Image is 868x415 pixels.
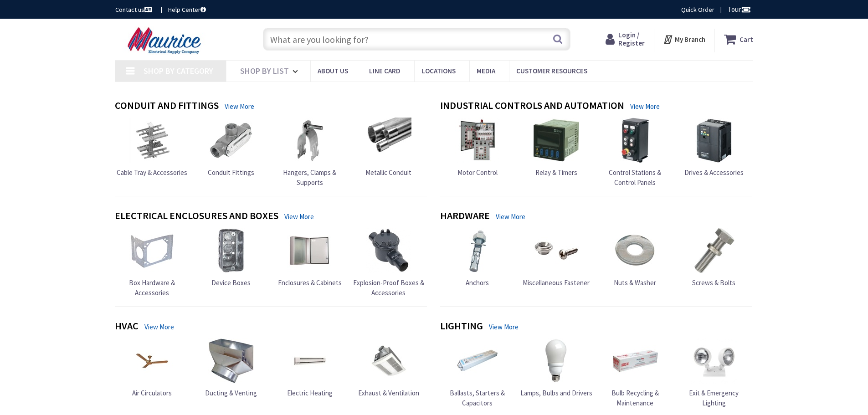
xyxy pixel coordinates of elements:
span: Box Hardware & Accessories [129,278,175,297]
img: Miscellaneous Fastener [534,228,579,273]
span: Shop By Category [144,66,213,76]
a: Miscellaneous Fastener Miscellaneous Fastener [523,228,590,287]
span: Control Stations & Control Panels [609,168,661,186]
a: Contact us [115,5,154,14]
strong: My Branch [675,35,705,44]
img: Conduit Fittings [208,118,254,163]
img: Air Circulators [129,338,175,384]
img: Exhaust & Ventilation [366,338,411,384]
img: Cable Tray & Accessories [129,118,175,163]
span: Anchors [466,278,489,287]
span: Explosion-Proof Boxes & Accessories [353,278,424,297]
span: Media [477,67,495,75]
span: Nuts & Washer [614,278,656,287]
a: Relay & Timers Relay & Timers [534,118,579,177]
a: Air Circulators Air Circulators [129,338,175,398]
span: Customer Resources [516,67,587,75]
span: Locations [421,67,456,75]
input: What are you looking for? [263,28,570,51]
span: Ballasts, Starters & Capacitors [450,389,505,407]
a: Control Stations & Control Panels Control Stations & Control Panels [598,118,673,187]
a: Quick Order [681,5,714,14]
span: Air Circulators [132,389,172,397]
h4: Conduit and Fittings [115,100,219,113]
a: Ballasts, Starters & Capacitors Ballasts, Starters & Capacitors [440,338,515,408]
img: Control Stations & Control Panels [612,118,658,163]
a: Exit & Emergency Lighting Exit & Emergency Lighting [677,338,751,408]
a: Box Hardware & Accessories Box Hardware & Accessories [115,228,190,297]
span: Login / Register [618,31,645,47]
a: Drives & Accessories Drives & Accessories [684,118,744,177]
span: About us [318,67,348,75]
img: Relay & Timers [534,118,579,163]
img: Drives & Accessories [691,118,737,163]
span: Ducting & Venting [205,389,257,397]
div: My Branch [663,31,705,47]
a: View More [489,322,519,332]
img: Exit & Emergency Lighting [691,338,737,384]
img: Electric Heating [287,338,333,384]
img: Nuts & Washer [612,228,658,273]
span: Exhaust & Ventilation [358,389,419,397]
img: Ducting & Venting [208,338,254,384]
a: Login / Register [606,31,645,47]
a: Hangers, Clamps & Supports Hangers, Clamps & Supports [272,118,347,187]
img: Box Hardware & Accessories [129,228,175,273]
a: Explosion-Proof Boxes & Accessories Explosion-Proof Boxes & Accessories [351,228,426,297]
a: Enclosures & Cabinets Enclosures & Cabinets [278,228,342,287]
a: Electric Heating Electric Heating [287,338,333,398]
img: Bulb Recycling & Maintenance [612,338,658,384]
a: Exhaust & Ventilation Exhaust & Ventilation [358,338,419,398]
span: Lamps, Bulbs and Drivers [520,389,592,397]
a: Cable Tray & Accessories Cable Tray & Accessories [117,118,187,177]
span: Electric Heating [287,389,333,397]
h4: Hardware [440,210,490,223]
strong: Cart [740,31,753,47]
a: View More [630,102,660,111]
a: Cart [724,31,753,47]
span: Metallic Conduit [365,168,411,177]
span: Motor Control [457,168,498,177]
img: Screws & Bolts [691,228,737,273]
img: Motor Control [455,118,500,163]
a: Anchors Anchors [455,228,500,287]
span: Exit & Emergency Lighting [689,389,739,407]
img: Device Boxes [208,228,254,273]
img: Ballasts, Starters & Capacitors [455,338,500,384]
a: Motor Control Motor Control [455,118,500,177]
img: Enclosures & Cabinets [287,228,333,273]
h4: Industrial Controls and Automation [440,100,624,113]
span: Drives & Accessories [684,168,744,177]
a: Help Center [168,5,206,14]
span: Cable Tray & Accessories [117,168,187,177]
a: Screws & Bolts Screws & Bolts [691,228,737,287]
span: Miscellaneous Fastener [523,278,590,287]
img: Maurice Electrical Supply Company [115,26,216,55]
img: Metallic Conduit [366,118,411,163]
a: Bulb Recycling & Maintenance Bulb Recycling & Maintenance [598,338,673,408]
a: View More [496,212,525,221]
img: Anchors [455,228,500,273]
a: View More [284,212,314,221]
a: Conduit Fittings Conduit Fittings [208,118,254,177]
h4: HVAC [115,320,139,333]
span: Shop By List [240,66,289,76]
span: Screws & Bolts [692,278,735,287]
img: Lamps, Bulbs and Drivers [534,338,579,384]
span: Relay & Timers [535,168,577,177]
span: Enclosures & Cabinets [278,278,342,287]
a: Lamps, Bulbs and Drivers Lamps, Bulbs and Drivers [520,338,592,398]
a: View More [225,102,254,111]
img: Explosion-Proof Boxes & Accessories [366,228,411,273]
a: Nuts & Washer Nuts & Washer [612,228,658,287]
h4: Lighting [440,320,483,333]
span: Tour [728,5,751,14]
img: Hangers, Clamps & Supports [287,118,333,163]
span: Hangers, Clamps & Supports [283,168,336,186]
span: Device Boxes [211,278,251,287]
a: View More [144,322,174,332]
a: Device Boxes Device Boxes [208,228,254,287]
a: Ducting & Venting Ducting & Venting [205,338,257,398]
a: Metallic Conduit Metallic Conduit [365,118,411,177]
h4: Electrical Enclosures and Boxes [115,210,278,223]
